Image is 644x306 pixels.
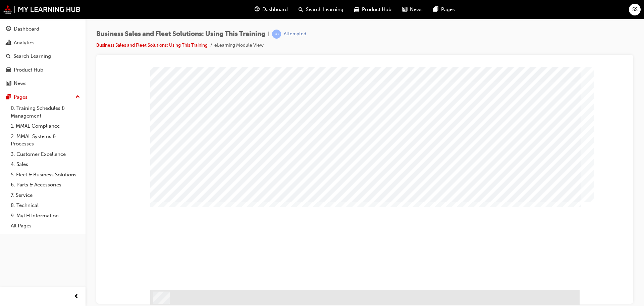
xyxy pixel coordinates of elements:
span: news-icon [6,81,11,87]
a: 8. Technical [8,200,83,211]
a: 7. Service [8,190,83,201]
a: 3. Customer Excellence [8,149,83,160]
a: car-iconProduct Hub [349,3,397,16]
a: Analytics [3,37,83,49]
span: Product Hub [362,6,391,13]
span: Dashboard [262,6,288,13]
span: pages-icon [6,94,11,100]
div: Image [49,223,478,247]
div: Analytics [14,39,35,47]
li: eLearning Module View [214,42,264,49]
span: news-icon [402,5,407,14]
a: Business Sales and Fleet Solutions: Using This Training [96,42,208,48]
span: search-icon [6,53,11,59]
a: News [3,77,83,90]
span: car-icon [354,5,359,14]
a: 6. Parts & Accessories [8,180,83,190]
div: Pages [14,93,28,101]
span: Business Sales and Fleet Solutions: Using This Training [96,30,265,38]
span: pages-icon [433,5,438,14]
a: search-iconSearch Learning [293,3,349,16]
span: Search Learning [306,6,343,13]
a: 5. Fleet & Business Solutions [8,170,83,180]
div: Dashboard [14,25,39,33]
span: | [268,30,269,38]
a: 4. Sales [8,159,83,170]
div: Product Hub [14,66,43,74]
span: Pages [441,6,455,13]
button: Pages [3,91,83,103]
div: Search Learning [13,52,51,60]
a: guage-iconDashboard [249,3,293,16]
span: car-icon [6,67,11,73]
img: mmal [3,5,80,14]
a: Product Hub [3,64,83,76]
span: prev-icon [74,293,79,301]
span: learningRecordVerb_ATTEMPT-icon [272,30,281,39]
a: 1. MMAL Compliance [8,121,83,131]
a: 0. Training Schedules & Management [8,103,83,121]
span: News [410,6,423,13]
div: Attempted [284,31,306,37]
span: chart-icon [6,40,11,46]
a: pages-iconPages [428,3,460,16]
span: guage-icon [255,5,260,14]
button: DashboardAnalyticsSearch LearningProduct HubNews [3,21,83,91]
a: Search Learning [3,50,83,62]
button: SS [629,4,641,15]
div: News [14,80,26,87]
a: 2. MMAL Systems & Processes [8,131,83,149]
span: guage-icon [6,26,11,32]
a: Dashboard [3,23,83,35]
span: up-icon [75,93,80,101]
span: SS [632,6,638,13]
a: All Pages [8,221,83,231]
span: search-icon [299,5,303,14]
a: 9. MyLH Information [8,211,83,221]
a: news-iconNews [397,3,428,16]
